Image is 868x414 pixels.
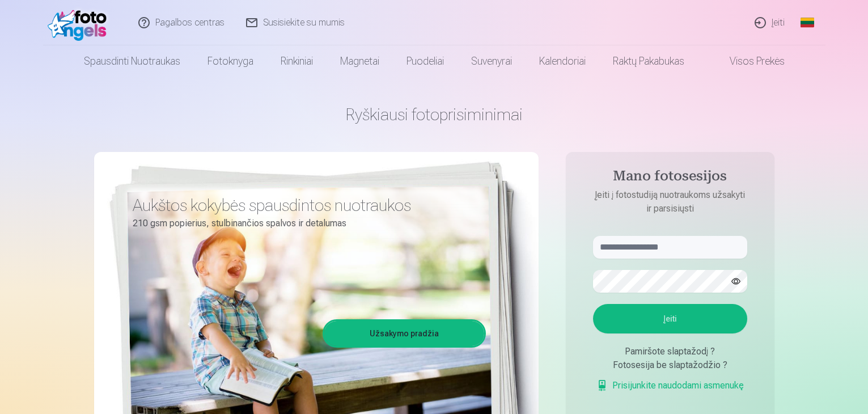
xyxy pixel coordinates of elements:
div: Fotosesija be slaptažodžio ? [593,358,747,372]
p: Įeiti į fotostudiją nuotraukoms užsakyti ir parsisiųsti [582,188,759,216]
a: Visos prekės [698,45,798,77]
a: Fotoknyga [194,45,267,77]
a: Spausdinti nuotraukas [70,45,194,77]
button: Įeiti [593,304,747,333]
h3: Aukštos kokybės spausdintos nuotraukos [133,195,477,216]
a: Prisijunkite naudodami asmenukę [596,379,744,392]
a: Puodeliai [393,45,458,77]
a: Kalendoriai [526,45,599,77]
a: Užsakymo pradžia [324,321,484,346]
a: Suvenyrai [458,45,526,77]
a: Raktų pakabukas [599,45,698,77]
div: Pamiršote slaptažodį ? [593,345,747,358]
p: 210 gsm popierius, stulbinančios spalvos ir detalumas [133,216,477,231]
a: Rinkiniai [267,45,327,77]
a: Magnetai [327,45,393,77]
h4: Mano fotosesijos [582,168,759,188]
h1: Ryškiausi fotoprisiminimai [94,104,774,125]
img: /fa2 [48,5,113,41]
